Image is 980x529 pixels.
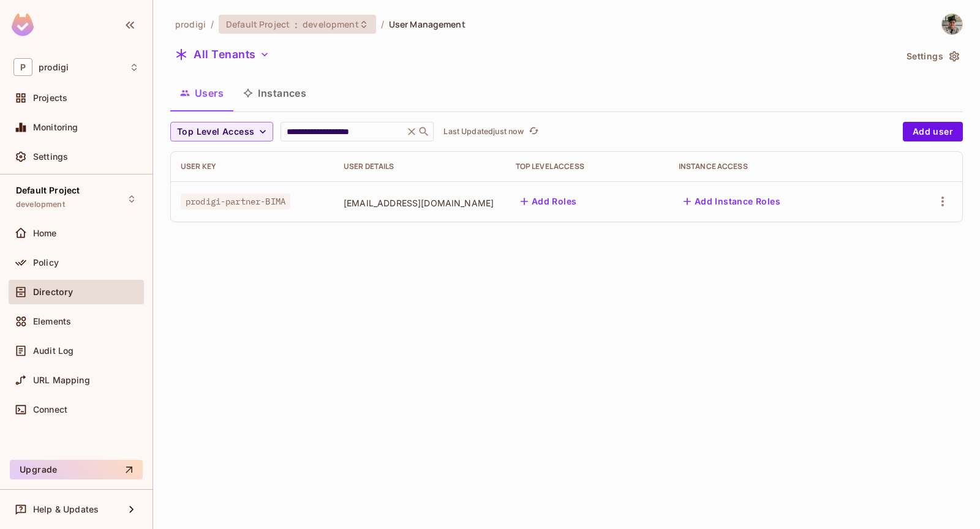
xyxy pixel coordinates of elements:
button: Settings [902,47,963,66]
span: [EMAIL_ADDRESS][DOMAIN_NAME] [344,197,496,209]
li: / [211,18,214,30]
div: Instance Access [679,162,883,171]
button: Instances [233,78,316,108]
button: All Tenants [170,45,274,64]
span: Help & Updates [33,505,99,514]
span: Workspace: prodigi [39,62,69,72]
span: Monitoring [33,122,78,132]
button: Add user [903,122,963,141]
span: Directory [33,287,73,297]
span: Home [33,228,57,238]
span: Settings [33,152,68,162]
span: URL Mapping [33,375,90,385]
span: User Management [389,18,466,30]
button: Users [170,78,233,108]
button: Upgrade [10,460,143,479]
img: SReyMgAAAABJRU5ErkJggg== [12,13,34,36]
div: Top Level Access [516,162,659,171]
span: development [16,200,65,209]
p: Last Updated just now [443,127,524,137]
button: refresh [526,124,541,139]
span: P [13,58,32,76]
button: Top Level Access [170,122,273,141]
span: Top Level Access [177,124,254,140]
span: development [303,18,358,30]
span: Click to refresh data [524,124,541,139]
img: Rizky Syawal [942,14,962,34]
span: Elements [33,317,71,326]
span: prodigi-partner-BIMA [181,193,290,209]
li: / [381,18,384,30]
span: Default Project [226,18,290,30]
span: Projects [33,93,67,103]
span: the active workspace [175,18,206,30]
span: Connect [33,405,67,415]
div: User Details [344,162,496,171]
span: Audit Log [33,346,73,356]
span: Default Project [16,186,80,195]
span: refresh [529,126,539,138]
button: Add Roles [516,192,582,211]
span: : [294,20,298,29]
span: Policy [33,258,59,268]
button: Add Instance Roles [679,192,785,211]
div: User Key [181,162,324,171]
